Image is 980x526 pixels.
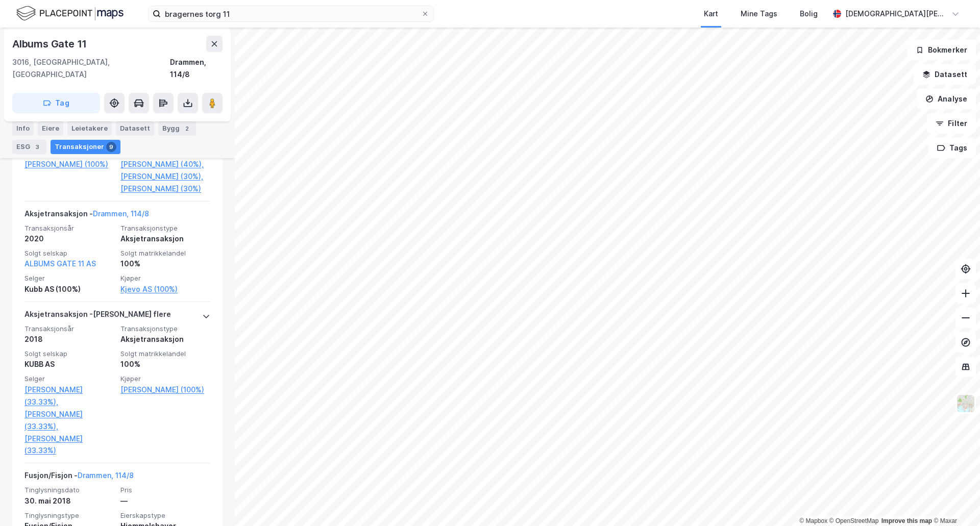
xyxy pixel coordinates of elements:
[24,324,114,333] span: Transaksjonsår
[120,183,210,195] a: [PERSON_NAME] (30%)
[24,349,114,358] span: Solgt selskap
[929,477,980,526] div: Kontrollprogram for chat
[927,113,976,134] button: Filter
[24,259,96,268] a: ALBUMS GATE 11 AS
[24,274,114,283] span: Selger
[24,358,114,370] div: KUBB AS
[78,471,134,480] a: Drammen, 114/8
[929,477,980,526] iframe: Chat Widget
[12,140,46,154] div: ESG
[67,121,112,136] div: Leietakere
[799,517,827,524] a: Mapbox
[120,258,210,270] div: 100%
[12,36,89,52] div: Albums Gate 11
[914,64,976,85] button: Datasett
[24,374,114,383] span: Selger
[800,8,818,20] div: Bolig
[12,93,100,113] button: Tag
[928,138,976,158] button: Tags
[120,384,210,396] a: [PERSON_NAME] (100%)
[120,274,210,283] span: Kjøper
[12,56,170,81] div: 3016, [GEOGRAPHIC_DATA], [GEOGRAPHIC_DATA]
[182,123,192,134] div: 2
[24,333,114,345] div: 2018
[881,517,932,524] a: Improve this map
[120,486,210,494] span: Pris
[120,224,210,233] span: Transaksjonstype
[12,121,34,136] div: Info
[51,140,120,154] div: Transaksjoner
[93,209,149,218] a: Drammen, 114/8
[24,249,114,258] span: Solgt selskap
[829,517,879,524] a: OpenStreetMap
[120,324,210,333] span: Transaksjonstype
[24,224,114,233] span: Transaksjonsår
[24,308,171,324] div: Aksjetransaksjon - [PERSON_NAME] flere
[956,394,975,413] img: Z
[907,40,976,60] button: Bokmerker
[120,358,210,370] div: 100%
[24,511,114,520] span: Tinglysningstype
[24,208,149,224] div: Aksjetransaksjon -
[24,408,114,433] a: [PERSON_NAME] (33.33%),
[704,8,718,20] div: Kart
[120,374,210,383] span: Kjøper
[24,433,114,457] a: [PERSON_NAME] (33.33%)
[158,121,196,136] div: Bygg
[170,56,223,81] div: Drammen, 114/8
[24,486,114,494] span: Tinglysningsdato
[24,469,134,486] div: Fusjon/Fisjon -
[741,8,777,20] div: Mine Tags
[120,249,210,258] span: Solgt matrikkelandel
[845,8,947,20] div: [DEMOGRAPHIC_DATA][PERSON_NAME]
[161,6,421,21] input: Søk på adresse, matrikkel, gårdeiere, leietakere eller personer
[917,89,976,109] button: Analyse
[120,233,210,245] div: Aksjetransaksjon
[24,384,114,408] a: [PERSON_NAME] (33.33%),
[120,495,210,507] div: —
[16,5,124,22] img: logo.f888ab2527a4732fd821a326f86c7f29.svg
[38,121,63,136] div: Eiere
[120,333,210,345] div: Aksjetransaksjon
[120,511,210,520] span: Eierskapstype
[24,233,114,245] div: 2020
[106,142,116,152] div: 9
[32,142,42,152] div: 3
[116,121,154,136] div: Datasett
[120,283,210,295] a: Kjevo AS (100%)
[120,349,210,358] span: Solgt matrikkelandel
[120,170,210,183] a: [PERSON_NAME] (30%),
[24,283,114,295] div: Kubb AS (100%)
[24,495,114,507] div: 30. mai 2018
